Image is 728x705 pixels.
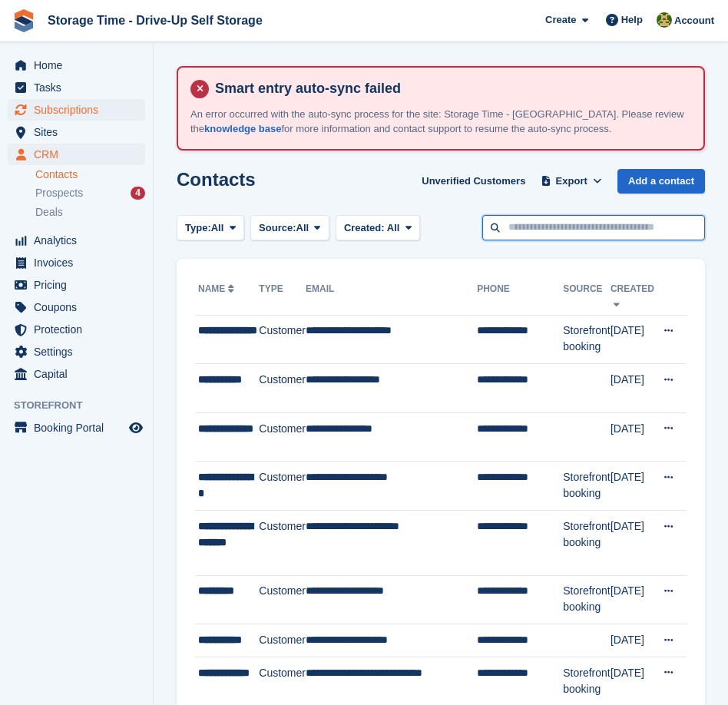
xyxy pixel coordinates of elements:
[617,169,705,194] a: Add a contact
[8,319,145,340] a: menu
[259,277,306,316] th: Type
[556,174,587,189] span: Export
[35,185,145,201] a: Prospects 4
[259,575,306,624] td: Customer
[8,274,145,296] a: menu
[336,215,420,240] button: Created: All
[8,99,145,121] a: menu
[674,13,714,28] span: Account
[34,296,126,318] span: Coupons
[621,12,643,28] span: Help
[204,123,281,134] a: knowledge base
[259,511,306,576] td: Customer
[8,363,145,385] a: menu
[34,55,126,76] span: Home
[8,252,145,273] a: menu
[8,121,145,143] a: menu
[131,187,145,200] div: 4
[14,398,153,413] span: Storefront
[545,12,576,28] span: Create
[34,417,126,439] span: Booking Portal
[8,77,145,98] a: menu
[177,215,244,240] button: Type: All
[8,230,145,251] a: menu
[34,230,126,251] span: Analytics
[35,204,145,220] a: Deals
[34,144,126,165] span: CRM
[563,575,611,624] td: Storefront booking
[12,9,35,32] img: stora-icon-8386f47178a22dfd0bd8f6a31ec36ba5ce8667c1dd55bd0f319d3a0aa187defe.svg
[563,462,611,511] td: Storefront booking
[35,205,63,220] span: Deals
[259,624,306,657] td: Customer
[259,462,306,511] td: Customer
[34,274,126,296] span: Pricing
[387,222,400,233] span: All
[611,364,654,413] td: [DATE]
[34,341,126,362] span: Settings
[8,55,145,76] a: menu
[250,215,329,240] button: Source: All
[35,186,83,200] span: Prospects
[34,121,126,143] span: Sites
[415,169,531,194] a: Unverified Customers
[563,315,611,364] td: Storefront booking
[8,341,145,362] a: menu
[190,107,691,137] p: An error occurred with the auto-sync process for the site: Storage Time - [GEOGRAPHIC_DATA]. Plea...
[657,12,672,28] img: Zain Sarwar
[344,222,385,233] span: Created:
[611,624,654,657] td: [DATE]
[611,412,654,462] td: [DATE]
[259,315,306,364] td: Customer
[259,412,306,462] td: Customer
[563,511,611,576] td: Storefront booking
[611,511,654,576] td: [DATE]
[296,220,309,236] span: All
[563,277,611,316] th: Source
[259,364,306,413] td: Customer
[611,462,654,511] td: [DATE]
[611,575,654,624] td: [DATE]
[8,417,145,439] a: menu
[177,169,256,190] h1: Contacts
[209,80,691,98] h4: Smart entry auto-sync failed
[259,220,296,236] span: Source:
[34,99,126,121] span: Subscriptions
[611,283,654,308] a: Created
[306,277,477,316] th: Email
[34,77,126,98] span: Tasks
[8,144,145,165] a: menu
[198,283,237,294] a: Name
[538,169,605,194] button: Export
[34,252,126,273] span: Invoices
[34,363,126,385] span: Capital
[34,319,126,340] span: Protection
[127,419,145,437] a: Preview store
[611,315,654,364] td: [DATE]
[185,220,211,236] span: Type:
[211,220,224,236] span: All
[35,167,145,182] a: Contacts
[41,8,269,33] a: Storage Time - Drive-Up Self Storage
[477,277,563,316] th: Phone
[8,296,145,318] a: menu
